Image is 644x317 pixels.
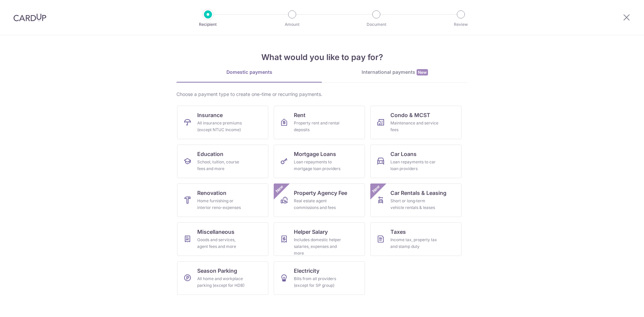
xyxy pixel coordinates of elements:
[13,13,46,21] img: CardUp
[294,150,336,158] span: Mortgage Loans
[370,106,462,139] a: Condo & MCSTMaintenance and service fees
[197,159,246,172] div: School, tuition, course fees and more
[390,198,439,211] div: Short or long‑term vehicle rentals & leases
[417,69,428,75] span: New
[274,183,365,217] a: Property Agency FeeReal estate agent commissions and feesNew
[390,236,439,250] div: Income tax, property tax and stamp duty
[294,159,342,172] div: Loan repayments to mortgage loan providers
[371,183,382,195] span: New
[197,198,246,211] div: Home furnishing or interior reno-expenses
[274,106,365,139] a: RentProperty rent and rental deposits
[294,120,342,133] div: Property rent and rental deposits
[177,183,268,217] a: RenovationHome furnishing or interior reno-expenses
[176,51,468,63] h4: What would you like to pay for?
[294,189,347,197] span: Property Agency Fee
[390,159,439,172] div: Loan repayments to car loan providers
[294,275,342,289] div: Bills from all providers (except for SP group)
[197,236,246,250] div: Goods and services, agent fees and more
[177,222,268,256] a: MiscellaneousGoods and services, agent fees and more
[176,91,468,98] div: Choose a payment type to create one-time or recurring payments.
[197,228,234,236] span: Miscellaneous
[370,222,462,256] a: TaxesIncome tax, property tax and stamp duty
[294,198,342,211] div: Real estate agent commissions and fees
[294,236,342,257] div: Includes domestic helper salaries, expenses and more
[274,222,365,256] a: Helper SalaryIncludes domestic helper salaries, expenses and more
[183,21,233,28] p: Recipient
[294,228,328,236] span: Helper Salary
[390,120,439,133] div: Maintenance and service fees
[352,21,401,28] p: Document
[197,111,223,119] span: Insurance
[370,145,462,178] a: Car LoansLoan repayments to car loan providers
[274,145,365,178] a: Mortgage LoansLoan repayments to mortgage loan providers
[197,267,237,275] span: Season Parking
[197,120,246,133] div: All insurance premiums (except NTUC Income)
[370,183,462,217] a: Car Rentals & LeasingShort or long‑term vehicle rentals & leasesNew
[197,150,223,158] span: Education
[197,189,226,197] span: Renovation
[322,69,468,76] div: International payments
[177,106,268,139] a: InsuranceAll insurance premiums (except NTUC Income)
[294,111,306,119] span: Rent
[177,145,268,178] a: EducationSchool, tuition, course fees and more
[274,261,365,295] a: ElectricityBills from all providers (except for SP group)
[390,111,430,119] span: Condo & MCST
[176,69,322,75] div: Domestic payments
[601,297,637,314] iframe: Opens a widget where you can find more information
[390,228,406,236] span: Taxes
[390,189,446,197] span: Car Rentals & Leasing
[274,183,285,195] span: New
[197,275,246,289] div: All home and workplace parking (except for HDB)
[294,267,319,275] span: Electricity
[390,150,417,158] span: Car Loans
[267,21,317,28] p: Amount
[177,261,268,295] a: Season ParkingAll home and workplace parking (except for HDB)
[436,21,486,28] p: Review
